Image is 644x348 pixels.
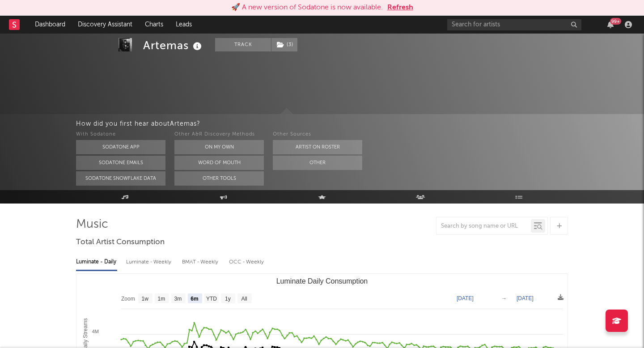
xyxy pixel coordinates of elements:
div: 🚀 A new version of Sodatone is now available. [231,2,383,13]
div: Other A&R Discovery Methods [174,129,264,140]
text: All [241,296,247,302]
text: 1m [158,296,165,302]
button: Sodatone Emails [76,156,165,170]
button: 99+ [607,21,614,28]
span: ( 3 ) [271,38,298,51]
a: Leads [169,16,198,34]
div: OCC - Weekly [229,255,265,270]
div: 99 + [610,18,621,25]
text: 1y [225,296,231,302]
button: Other Tools [174,171,264,186]
button: Word Of Mouth [174,156,264,170]
text: 1w [142,296,149,302]
button: Refresh [387,2,413,13]
button: On My Own [174,140,264,154]
div: BMAT - Weekly [182,255,220,270]
text: [DATE] [517,295,534,301]
span: Total Artist Consumption [76,237,165,248]
text: 4M [92,329,99,334]
text: 6m [191,296,198,302]
button: Track [215,38,271,51]
text: YTD [206,296,217,302]
button: Artist on Roster [273,140,362,154]
div: With Sodatone [76,129,165,140]
div: Other Sources [273,129,362,140]
text: → [501,295,507,301]
button: Sodatone App [76,140,165,154]
input: Search by song name or URL [436,223,531,230]
div: How did you first hear about Artemas ? [76,119,644,129]
button: (3) [271,38,297,51]
button: Sodatone Snowflake Data [76,171,165,186]
a: Dashboard [29,16,72,34]
a: Discovery Assistant [72,16,139,34]
text: 3m [174,296,182,302]
a: Charts [139,16,169,34]
text: [DATE] [457,295,474,301]
button: Other [273,156,362,170]
div: Luminate - Daily [76,255,117,270]
div: Luminate - Weekly [126,255,173,270]
text: Luminate Daily Consumption [276,277,368,285]
text: Zoom [121,296,135,302]
div: Artemas [143,38,204,53]
input: Search for artists [447,19,581,30]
